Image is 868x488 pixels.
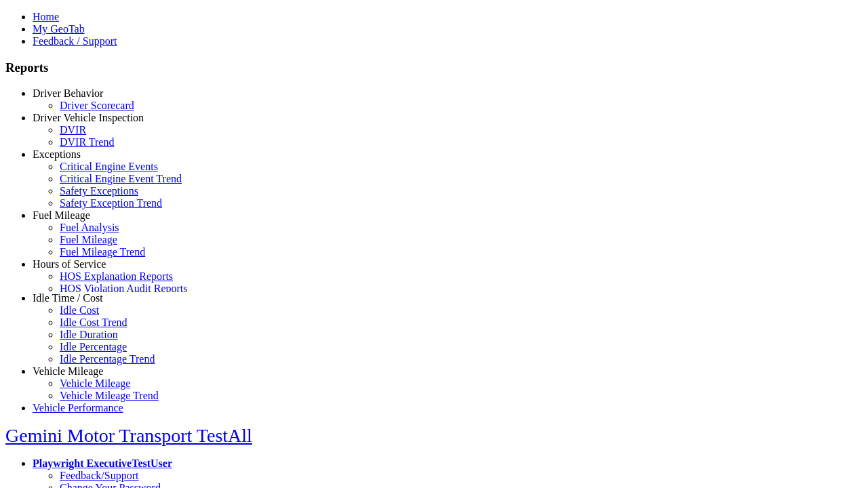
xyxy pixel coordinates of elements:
[60,100,134,111] a: Driver Scorecard
[60,222,119,233] a: Fuel Analysis
[33,11,59,22] a: Home
[33,23,85,35] a: My GeoTab
[60,270,173,282] a: HOS Explanation Reports
[33,365,103,377] a: Vehicle Mileage
[60,283,188,294] a: HOS Violation Audit Reports
[60,390,159,401] a: Vehicle Mileage Trend
[33,87,103,99] a: Driver Behavior
[60,234,117,245] a: Fuel Mileage
[60,341,127,352] a: Idle Percentage
[33,457,172,469] a: Playwright ExecutiveTestUser
[60,185,138,197] a: Safety Exceptions
[33,292,103,304] a: Idle Time / Cost
[33,402,123,413] a: Vehicle Performance
[60,470,138,481] a: Feedback/Support
[60,317,127,328] a: Idle Cost Trend
[60,197,162,209] a: Safety Exception Trend
[33,209,90,221] a: Fuel Mileage
[60,124,86,136] a: DVIR
[33,258,106,270] a: Hours of Service
[60,304,99,316] a: Idle Cost
[5,60,863,75] h3: Reports
[60,378,130,389] a: Vehicle Mileage
[33,112,144,123] a: Driver Vehicle Inspection
[60,329,118,340] a: Idle Duration
[60,173,182,184] a: Critical Engine Event Trend
[5,425,252,446] a: Gemini Motor Transport TestAll
[60,161,158,172] a: Critical Engine Events
[60,246,145,258] a: Fuel Mileage Trend
[60,353,155,365] a: Idle Percentage Trend
[33,148,81,160] a: Exceptions
[60,136,114,148] a: DVIR Trend
[33,35,117,47] a: Feedback / Support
